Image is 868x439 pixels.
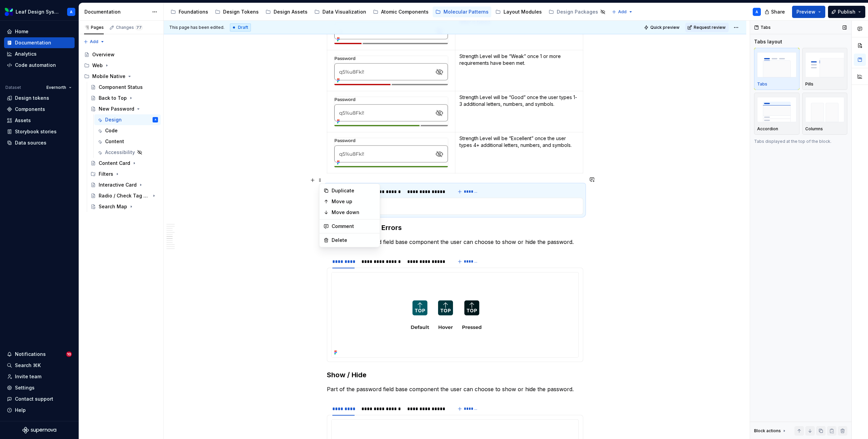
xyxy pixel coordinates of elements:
[5,85,21,90] div: Dataset
[168,5,608,19] div: Page tree
[92,73,125,80] div: Mobile Native
[22,427,56,434] svg: Supernova Logo
[618,9,627,15] span: Add
[99,203,127,210] div: Search Map
[168,6,211,17] a: Foundations
[332,209,376,216] div: Move down
[557,8,598,15] div: Design Packages
[92,62,103,69] div: Web
[332,223,376,230] div: Comment
[94,114,161,125] a: DesignA
[771,8,785,15] span: Share
[94,136,161,147] a: Content
[105,149,135,156] div: Accessibility
[4,360,75,371] button: Search ⌘K
[334,138,448,167] img: d69405e3-09be-4876-8ad7-82cb8137e81c.png
[322,8,366,15] div: Data Visualization
[94,147,161,158] a: Accessibility
[15,373,41,380] div: Invite team
[99,182,137,188] div: Interactive Card
[84,25,104,30] div: Pages
[5,8,13,16] img: 6e787e26-f4c0-4230-8924-624fe4a2d214.png
[105,116,122,123] div: Design
[332,272,561,357] img: 2d02c973-345b-4f7d-8862-ea1c954726e0.png
[99,106,134,112] div: New Password
[88,201,161,212] a: Search Map
[88,179,161,190] a: Interactive Card
[105,138,124,145] div: Content
[4,371,75,382] a: Invite team
[828,6,865,18] button: Publish
[331,272,579,358] section-item: Evernorth
[84,8,149,15] div: Documentation
[757,126,778,132] p: Accordion
[754,139,847,144] p: Tabs displayed at the top of the block.
[334,97,448,126] img: 5f0d3f79-67ad-42a5-9fa4-55d08c5ea5a6.png
[212,6,261,17] a: Design Tokens
[610,7,635,17] button: Add
[169,25,224,30] span: This page has been edited.
[650,25,679,30] span: Quick preview
[370,6,431,17] a: Atomic Components
[792,6,825,18] button: Preview
[459,135,579,149] p: Strength Level will be “Excellent” once the user types 4+ additional letters, numbers, and symbols.
[15,62,56,69] div: Code automation
[802,48,848,90] button: placeholderPills
[15,362,41,369] div: Search ⌘K
[332,187,376,194] div: Duplicate
[4,37,75,48] a: Documentation
[99,160,130,167] div: Content Card
[116,25,143,30] div: Changes
[15,384,35,391] div: Settings
[46,85,66,90] span: Evernorth
[312,6,369,17] a: Data Visualization
[15,139,46,146] div: Data sources
[755,9,758,15] div: A
[99,192,150,199] div: Radio / Check Tag Group
[81,71,161,82] div: Mobile Native
[4,49,75,59] a: Analytics
[4,93,75,103] a: Design tokens
[88,158,161,169] a: Content Card
[4,60,75,71] a: Code automation
[493,6,545,17] a: Layout Modules
[99,171,113,177] div: Filters
[15,407,26,414] div: Help
[230,23,251,32] div: Draft
[4,126,75,137] a: Storybook stories
[4,115,75,126] a: Assets
[105,127,118,134] div: Code
[81,49,161,212] div: Page tree
[754,93,800,135] button: placeholderAccordion
[4,104,75,115] a: Components
[179,8,208,15] div: Foundations
[443,8,489,15] div: Molecular Patterns
[66,351,72,357] span: 10
[757,97,796,122] img: placeholder
[1,4,77,19] button: Leaf Design SystemA
[754,38,782,45] div: Tabs layout
[99,95,127,101] div: Back to Top
[757,52,796,77] img: placeholder
[43,83,75,92] button: Evernorth
[504,8,542,15] div: Layout Modules
[796,8,815,15] span: Preview
[331,202,579,210] section-item: Evernorth
[642,23,683,32] button: Quick preview
[81,60,161,71] div: Web
[4,382,75,393] a: Settings
[327,385,583,393] p: Part of the password field base component the user can choose to show or hide the password.
[70,9,73,15] div: A
[155,116,156,123] div: A
[15,396,53,402] div: Contact support
[4,405,75,416] button: Help
[754,48,800,90] button: placeholderTabs
[805,126,823,132] p: Columns
[99,84,143,91] div: Component Status
[459,94,579,108] p: Strength Level will be “Good” once the user types 1-3 additional letters, numbers, and symbols.
[838,8,855,15] span: Publish
[15,51,37,57] div: Analytics
[16,8,59,15] div: Leaf Design System
[81,37,107,46] button: Add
